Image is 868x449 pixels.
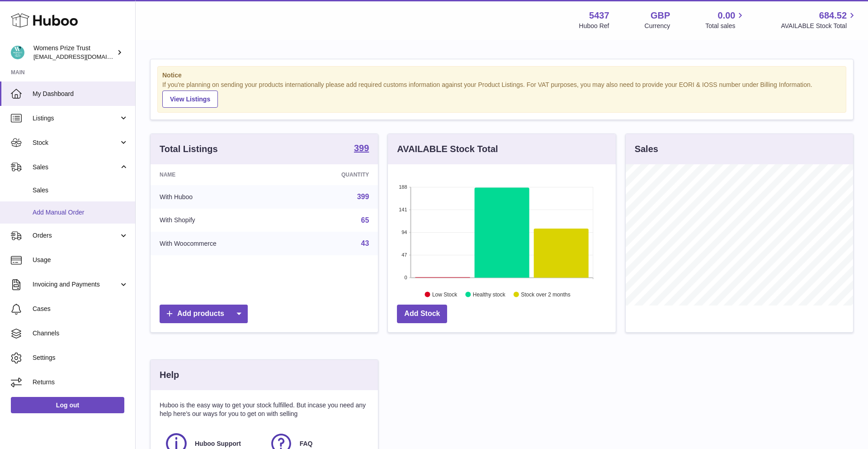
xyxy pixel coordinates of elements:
[33,256,128,264] span: Usage
[399,207,407,212] text: 141
[33,280,119,289] span: Invoicing and Payments
[357,193,369,201] a: 399
[473,291,506,297] text: Healthy stock
[162,91,218,108] a: View Listings
[402,252,407,258] text: 47
[292,164,378,185] th: Quantity
[33,139,119,147] span: Stock
[651,10,670,22] strong: GBP
[399,184,407,190] text: 188
[300,439,313,448] span: FAQ
[151,164,292,185] th: Name
[402,229,407,235] text: 94
[589,10,609,22] strong: 5437
[705,10,745,30] a: 0.00 Total sales
[33,53,133,60] span: [EMAIL_ADDRESS][DOMAIN_NAME]
[361,216,369,224] a: 65
[645,22,670,30] div: Currency
[151,185,292,209] td: With Huboo
[11,46,24,59] img: info@womensprizeforfiction.co.uk
[397,305,447,323] a: Add Stock
[635,143,658,155] h3: Sales
[33,90,128,98] span: My Dashboard
[33,329,128,338] span: Channels
[33,114,119,123] span: Listings
[162,81,841,108] div: If you're planning on sending your products internationally please add required customs informati...
[781,22,857,30] span: AVAILABLE Stock Total
[33,353,128,362] span: Settings
[354,143,369,153] strong: 399
[11,397,124,413] a: Log out
[160,369,179,381] h3: Help
[33,163,119,172] span: Sales
[33,186,128,195] span: Sales
[705,22,745,30] span: Total sales
[33,44,115,61] div: Womens Prize Trust
[151,232,292,255] td: With Woocommerce
[397,143,498,155] h3: AVAILABLE Stock Total
[354,143,369,154] a: 399
[33,378,128,387] span: Returns
[160,305,248,323] a: Add products
[718,10,736,22] span: 0.00
[405,275,407,280] text: 0
[195,439,241,448] span: Huboo Support
[162,71,841,80] strong: Notice
[819,10,847,22] span: 684.52
[160,143,218,155] h3: Total Listings
[151,209,292,232] td: With Shopify
[432,291,458,297] text: Low Stock
[33,231,119,240] span: Orders
[33,208,128,217] span: Add Manual Order
[579,22,609,30] div: Huboo Ref
[160,401,369,418] p: Huboo is the easy way to get your stock fulfilled. But incase you need any help here's our ways f...
[361,239,369,247] a: 43
[781,10,857,30] a: 684.52 AVAILABLE Stock Total
[521,291,571,297] text: Stock over 2 months
[33,305,128,313] span: Cases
